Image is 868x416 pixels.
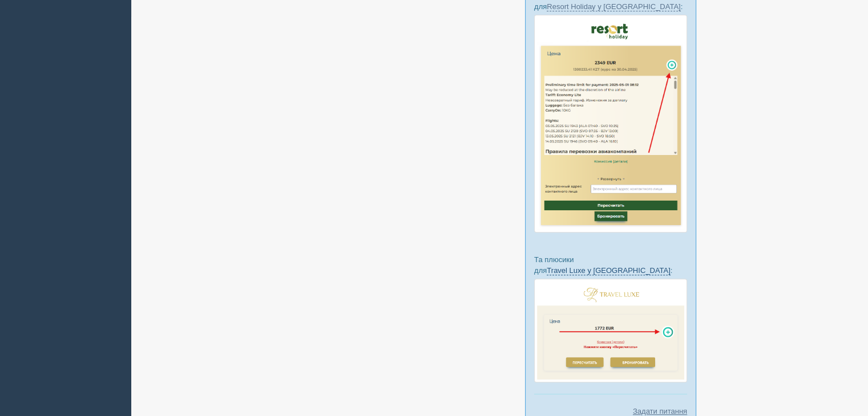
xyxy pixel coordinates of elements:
[534,254,687,276] p: Та плюсики для :
[547,2,680,11] a: Resort Holiday у [GEOGRAPHIC_DATA]
[534,15,687,233] img: resort-holiday-%D0%BF%D1%96%D0%B4%D0%B1%D1%96%D1%80%D0%BA%D0%B0-%D1%81%D1%80%D0%BC-%D0%B4%D0%BB%D...
[534,279,687,382] img: travel-luxe-%D0%BF%D0%BE%D0%B4%D0%B1%D0%BE%D1%80%D0%BA%D0%B0-%D1%81%D1%80%D0%BC-%D0%B4%D0%BB%D1%8...
[547,266,670,275] a: Travel Luxe у [GEOGRAPHIC_DATA]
